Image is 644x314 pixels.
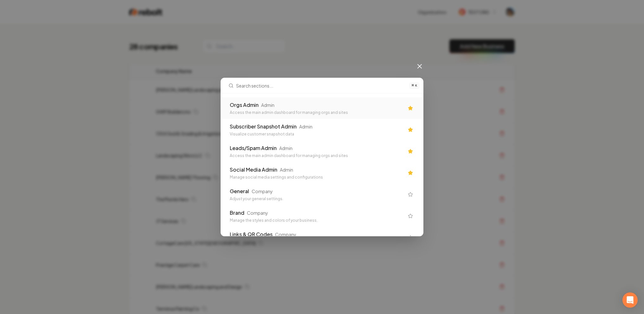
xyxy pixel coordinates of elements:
div: Admin [280,167,293,173]
div: General [230,187,249,195]
div: Admin [261,102,274,108]
div: Leads/Spam Admin [230,144,277,152]
div: Search sections... [221,94,423,236]
div: Links & QR Codes [230,231,273,238]
div: Company [275,231,296,238]
input: Search sections... [236,78,406,93]
div: Access the main admin dashboard for managing orgs and sites [230,110,404,115]
div: Manage social media settings and configurations [230,175,404,180]
div: Social Media Admin [230,166,277,173]
div: Subscriber Snapshot Admin [230,123,297,130]
div: Company [252,188,273,194]
div: Company [247,210,268,216]
div: Admin [279,145,293,151]
div: Visualize customer snapshot data [230,132,404,137]
div: Brand [230,209,244,217]
div: Access the main admin dashboard for managing orgs and sites [230,153,404,158]
div: Admin [299,123,312,130]
div: Manage the styles and colors of your business. [230,218,404,223]
div: Adjust your general settings. [230,196,404,201]
div: Open Intercom Messenger [622,292,638,308]
div: Orgs Admin [230,101,259,109]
